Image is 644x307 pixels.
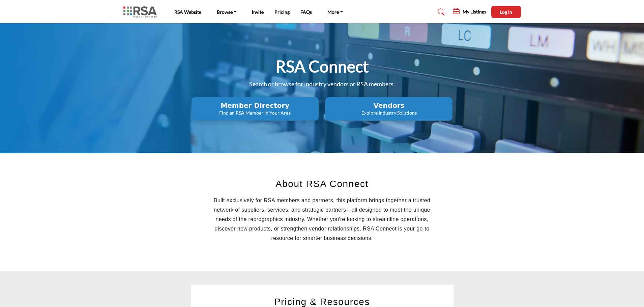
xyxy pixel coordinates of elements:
[206,196,438,243] p: Built exclusively for RSA members and partners, this platform brings together a trusted network o...
[453,8,486,16] div: My Listings
[431,7,449,18] a: Search
[194,101,317,110] h2: Member Directory
[174,9,201,15] a: RSA Website
[206,177,438,191] h2: About RSA Connect
[463,9,486,15] h5: My Listings
[323,7,348,17] a: More
[491,6,521,18] button: Log In
[194,110,317,116] p: Find an RSA Member in Your Area
[300,9,312,15] a: FAQs
[327,110,450,116] p: Explore Industry Solutions
[252,9,264,15] a: Invite
[327,101,450,110] h2: Vendors
[325,97,452,121] button: Vendors Explore Industry Solutions
[249,80,395,88] span: Search or browse for industry vendors or RSA members.
[212,7,241,17] a: Browse
[275,56,369,77] h1: RSA Connect
[274,9,290,15] a: Pricing
[123,6,160,18] img: Site Logo
[192,97,319,121] button: Member Directory Find an RSA Member in Your Area
[500,9,512,15] span: Log In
